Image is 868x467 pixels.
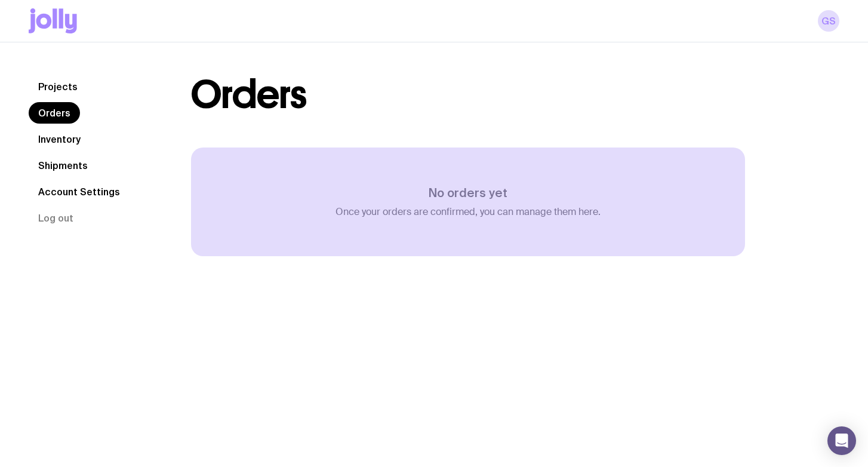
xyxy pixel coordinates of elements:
h1: Orders [191,76,306,114]
a: Account Settings [29,181,130,202]
div: Open Intercom Messenger [827,426,856,455]
a: Shipments [29,155,97,176]
a: GS [818,10,839,32]
p: Once your orders are confirmed, you can manage them here. [335,206,601,218]
a: Projects [29,76,87,97]
a: Orders [29,102,80,124]
button: Log out [29,207,83,229]
a: Inventory [29,128,90,150]
h3: No orders yet [335,186,601,200]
